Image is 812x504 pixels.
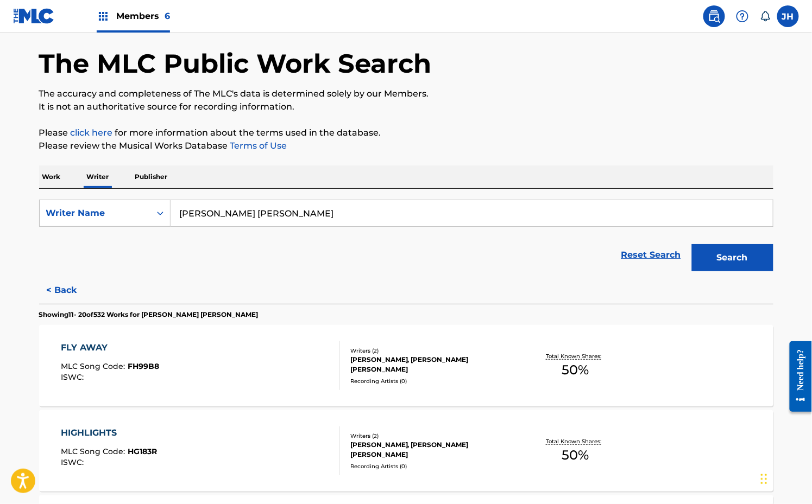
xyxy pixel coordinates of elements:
[546,352,605,360] p: Total Known Shares:
[39,325,773,406] a: FLY AWAYMLC Song Code:FH99B8ISWC:Writers (2)[PERSON_NAME], [PERSON_NAME] [PERSON_NAME]Recording A...
[562,360,589,380] span: 50 %
[39,165,64,188] p: Work
[350,440,514,460] div: [PERSON_NAME], [PERSON_NAME] [PERSON_NAME]
[736,10,749,23] img: help
[128,446,157,456] span: HG183R
[61,426,157,439] div: HIGHLIGHTS
[708,10,721,23] img: search
[39,410,773,492] a: HIGHLIGHTSMLC Song Code:HG183RISWC:Writers (2)[PERSON_NAME], [PERSON_NAME] [PERSON_NAME]Recording...
[39,139,773,152] p: Please review the Musical Works Database
[132,165,171,188] p: Publisher
[61,446,128,456] span: MLC Song Code :
[39,100,773,113] p: It is not an authoritative source for recording information.
[13,8,55,24] img: MLC Logo
[782,333,812,420] iframe: Resource Center
[703,5,725,27] a: Public Search
[61,361,128,371] span: MLC Song Code :
[165,11,170,21] span: 6
[350,347,514,355] div: Writers ( 2 )
[71,127,113,138] a: click here
[761,463,767,495] div: Drag
[128,361,159,371] span: FH99B8
[46,207,144,220] div: Writer Name
[61,341,159,354] div: FLY AWAY
[350,462,514,470] div: Recording Artists ( 0 )
[777,5,799,27] div: User Menu
[84,165,112,188] p: Writer
[546,437,605,445] p: Total Known Shares:
[350,355,514,374] div: [PERSON_NAME], [PERSON_NAME] [PERSON_NAME]
[692,244,773,271] button: Search
[97,10,110,23] img: Top Rightsholders
[616,243,687,267] a: Reset Search
[61,372,86,382] span: ISWC :
[760,11,771,22] div: Notifications
[39,310,259,320] p: Showing 11 - 20 of 532 Works for [PERSON_NAME] [PERSON_NAME]
[350,432,514,440] div: Writers ( 2 )
[732,5,753,27] div: Help
[39,87,773,100] p: The accuracy and completeness of The MLC's data is determined solely by our Members.
[39,126,773,139] p: Please for more information about the terms used in the database.
[61,457,86,467] span: ISWC :
[562,445,589,465] span: 50 %
[39,277,104,304] button: < Back
[758,452,812,504] iframe: Chat Widget
[39,200,773,277] form: Search Form
[350,377,514,385] div: Recording Artists ( 0 )
[39,47,432,80] h1: The MLC Public Work Search
[116,10,170,22] span: Members
[228,141,287,151] a: Terms of Use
